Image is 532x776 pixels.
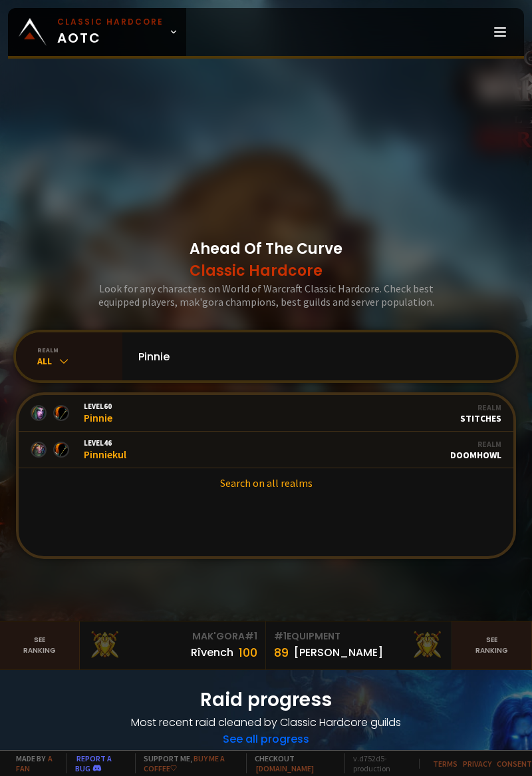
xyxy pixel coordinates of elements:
[84,438,126,448] span: Level 46
[135,753,238,773] span: Support me,
[84,402,112,424] div: Pinnie
[274,643,289,661] div: 89
[88,629,257,643] div: Mak'Gora
[130,332,500,380] input: Search a character...
[8,8,186,56] a: Classic HardcoreAOTC
[294,644,383,661] div: [PERSON_NAME]
[16,714,516,731] h4: Most recent raid cleaned by Classic Hardcore guilds
[84,438,126,461] div: Pinniekul
[274,629,444,643] div: Equipment
[75,753,112,773] a: Report a bug
[460,402,501,412] div: Realm
[19,395,513,432] a: Level60PinnieRealmStitches
[19,432,513,468] a: Level46PinniekulRealmDoomhowl
[450,439,501,461] div: Doomhowl
[8,753,59,773] span: Made by
[433,759,458,769] a: Terms
[57,16,164,48] span: AOTC
[16,753,53,773] a: a fan
[344,753,411,773] span: v. d752d5 - production
[245,629,257,643] span: # 1
[80,282,452,308] h3: Look for any characters on World of Warcraft Classic Hardcore. Check best equipped players, mak'g...
[239,643,257,661] div: 100
[80,621,266,669] a: Mak'Gora#1Rîvench100
[460,402,501,424] div: Stitches
[497,759,532,769] a: Consent
[223,731,309,747] a: See all progress
[37,354,122,368] div: All
[190,238,342,282] h1: Ahead Of The Curve
[37,346,122,354] div: realm
[16,686,516,714] h1: Raid progress
[57,16,164,28] small: Classic Hardcore
[144,753,225,773] a: Buy me a coffee
[450,439,501,449] div: Realm
[463,759,491,769] a: Privacy
[246,753,336,773] span: Checkout
[266,621,452,669] a: #1Equipment89[PERSON_NAME]
[19,468,513,498] a: Search on all realms
[191,644,233,661] div: Rîvench
[84,402,112,411] span: Level 60
[274,629,287,643] span: # 1
[256,763,314,773] a: [DOMAIN_NAME]
[452,621,532,669] a: Seeranking
[190,260,342,282] span: Classic Hardcore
